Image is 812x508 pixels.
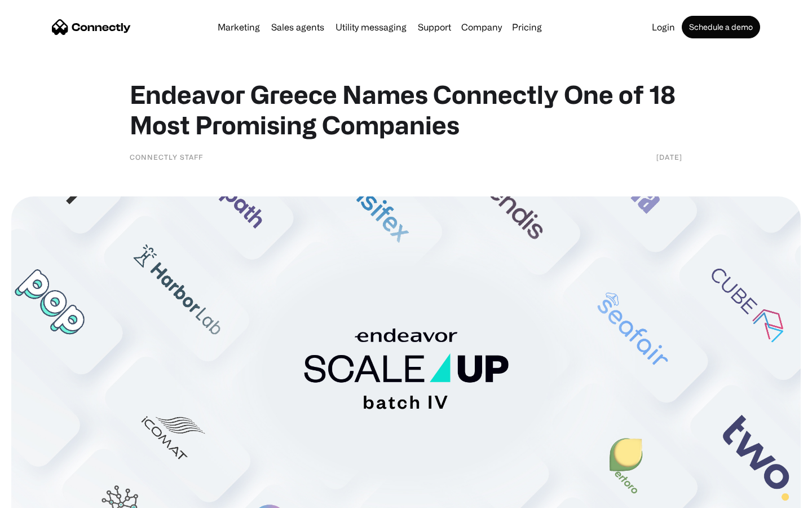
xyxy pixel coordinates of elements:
[11,488,68,504] aside: Language selected: English
[331,23,411,32] a: Utility messaging
[461,19,502,35] div: Company
[267,23,329,32] a: Sales agents
[130,151,203,163] div: Connectly Staff
[413,23,456,32] a: Support
[682,16,760,38] a: Schedule a demo
[647,23,679,32] a: Login
[23,488,68,504] ul: Language list
[213,23,264,32] a: Marketing
[130,79,682,140] h1: Endeavor Greece Names Connectly One of 18 Most Promising Companies
[656,151,682,163] div: [DATE]
[507,23,546,32] a: Pricing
